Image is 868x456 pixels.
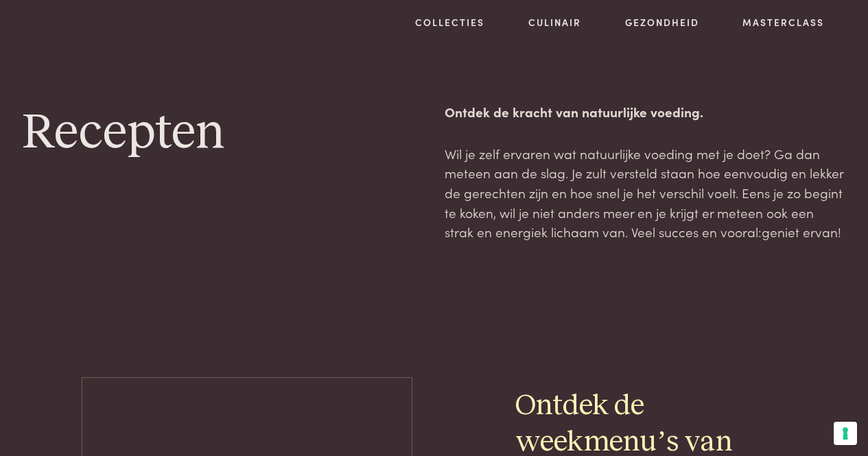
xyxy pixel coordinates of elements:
h1: Recepten [22,102,423,164]
p: Wil je zelf ervaren wat natuurlijke voeding met je doet? Ga dan meteen aan de slag. Je zult verst... [445,144,846,242]
a: Culinair [528,15,581,29]
a: Masterclass [742,15,824,29]
a: Collecties [415,15,484,29]
strong: Ontdek de kracht van natuurlijke voeding. [445,102,703,121]
button: Uw voorkeuren voor toestemming voor trackingtechnologieën [834,422,857,445]
a: Gezondheid [625,15,699,29]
